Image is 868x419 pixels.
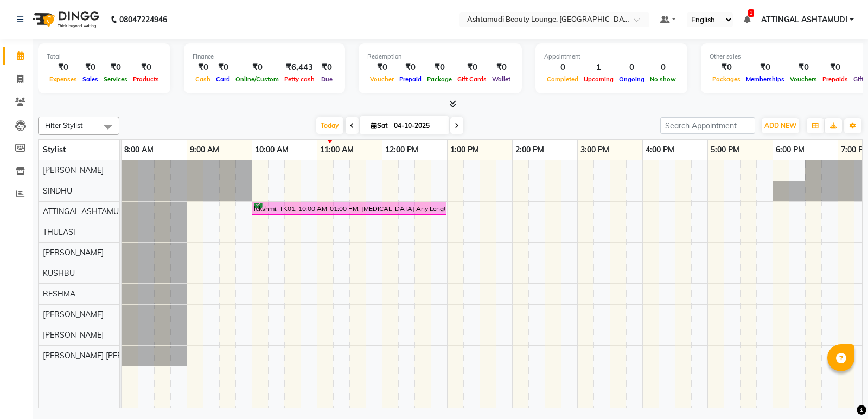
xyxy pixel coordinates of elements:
div: lekshmi, TK01, 10:00 AM-01:00 PM, [MEDICAL_DATA] Any Length Offer [253,203,445,214]
div: ₹0 [213,61,233,74]
span: Sales [80,75,101,83]
a: 9:00 AM [187,142,222,158]
span: No show [647,75,679,83]
a: 11:00 AM [317,142,356,158]
div: Appointment [544,52,679,61]
span: ATTINGAL ASHTAMUDI [761,14,847,25]
button: ADD NEW [762,118,799,133]
span: RESHMA [43,289,75,299]
div: ₹0 [193,61,213,74]
div: ₹0 [743,61,787,74]
a: 10:00 AM [252,142,291,158]
span: Ongoing [616,75,647,83]
span: 1 [748,9,754,17]
span: Petty cash [282,75,317,83]
div: ₹0 [455,61,489,74]
span: Packages [710,75,743,83]
span: Due [318,75,335,83]
span: Cash [193,75,213,83]
a: 3:00 PM [578,142,612,158]
span: Package [424,75,455,83]
span: Filter Stylist [45,121,83,130]
span: [PERSON_NAME] [PERSON_NAME] [43,351,167,360]
span: KUSHBU [43,268,75,278]
span: Voucher [367,75,397,83]
div: Finance [193,52,336,61]
span: Prepaids [820,75,851,83]
div: Redemption [367,52,513,61]
span: THULASI [43,227,75,237]
div: ₹0 [710,61,743,74]
div: Total [47,52,162,61]
span: Services [101,75,130,83]
div: ₹0 [101,61,130,74]
span: Stylist [43,145,66,154]
span: Online/Custom [233,75,282,83]
span: SINDHU [43,186,72,196]
a: 8:00 AM [122,142,156,158]
img: logo [28,4,102,35]
span: [PERSON_NAME] [43,248,104,257]
div: ₹0 [47,61,80,74]
a: 5:00 PM [708,142,742,158]
span: ADD NEW [764,121,796,130]
div: ₹0 [233,61,282,74]
span: [PERSON_NAME] [43,330,104,340]
span: Upcoming [581,75,616,83]
span: Sat [368,121,391,130]
div: ₹0 [489,61,513,74]
a: 12:00 PM [382,142,421,158]
input: 2025-10-04 [391,118,445,134]
div: ₹0 [424,61,455,74]
a: 1:00 PM [448,142,482,158]
div: ₹0 [787,61,820,74]
div: ₹0 [130,61,162,74]
div: ₹0 [397,61,424,74]
div: ₹0 [820,61,851,74]
span: Today [316,117,343,134]
div: ₹0 [367,61,397,74]
a: 6:00 PM [773,142,807,158]
div: ₹0 [80,61,101,74]
span: Prepaid [397,75,424,83]
span: [PERSON_NAME] [43,310,104,319]
a: 2:00 PM [513,142,547,158]
span: Products [130,75,162,83]
span: Memberships [743,75,787,83]
span: Vouchers [787,75,820,83]
span: Card [213,75,233,83]
span: Expenses [47,75,80,83]
span: ATTINGAL ASHTAMUDI [43,207,126,216]
a: 4:00 PM [643,142,677,158]
div: 0 [544,61,581,74]
div: 0 [647,61,679,74]
div: 0 [616,61,647,74]
span: [PERSON_NAME] [43,165,104,175]
span: Completed [544,75,581,83]
span: Wallet [489,75,513,83]
span: Gift Cards [455,75,489,83]
input: Search Appointment [660,117,755,134]
div: 1 [581,61,616,74]
div: ₹6,443 [282,61,317,74]
iframe: chat widget [822,376,857,408]
div: ₹0 [317,61,336,74]
a: 1 [744,15,750,24]
b: 08047224946 [119,4,167,35]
